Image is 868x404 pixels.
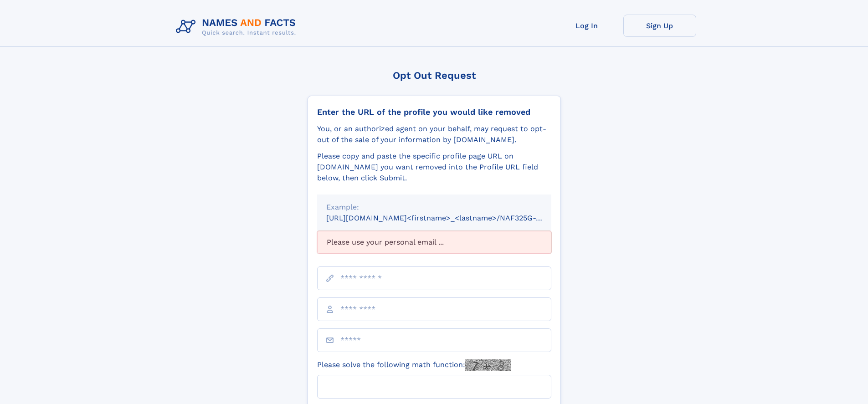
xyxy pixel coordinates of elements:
a: Sign Up [623,15,696,37]
a: Log In [550,15,623,37]
div: You, or an authorized agent on your behalf, may request to opt-out of the sale of your informatio... [317,123,551,145]
div: Please copy and paste the specific profile page URL on [DOMAIN_NAME] you want removed into the Pr... [317,151,551,184]
div: Enter the URL of the profile you would like removed [317,107,551,117]
div: Opt Out Request [308,70,561,81]
img: Logo Names and Facts [172,15,303,39]
div: Example: [326,202,542,213]
small: [URL][DOMAIN_NAME]<firstname>_<lastname>/NAF325G-xxxxxxxx [326,214,569,222]
label: Please solve the following math function: [317,359,511,371]
div: Please use your personal email ... [317,231,551,254]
